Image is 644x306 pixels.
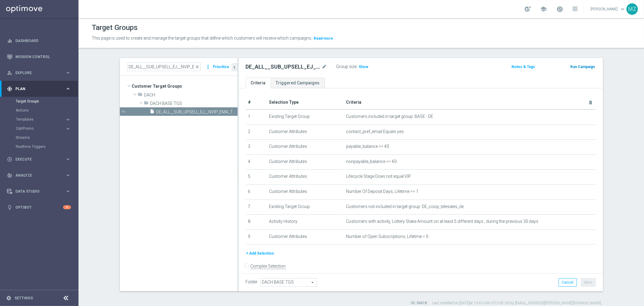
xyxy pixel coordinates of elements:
span: contact_pref_email Equals yes [346,129,404,134]
i: keyboard_arrow_right [65,86,71,92]
span: close [195,64,200,69]
button: gps_fixed Plan keyboard_arrow_right [7,86,71,91]
button: Notes & Tags [511,63,536,70]
i: folder [144,100,149,107]
button: play_circle_outline Execute keyboard_arrow_right [7,157,71,162]
i: keyboard_arrow_right [65,172,71,178]
i: keyboard_arrow_right [65,70,71,76]
div: MZ [626,3,638,15]
i: track_changes [7,173,12,178]
span: nonpayable_balance >= €0 [346,159,397,164]
button: Templates keyboard_arrow_right [16,117,71,122]
td: Customer Attributes [267,140,344,155]
div: Templates [16,115,78,124]
button: person_search Explore keyboard_arrow_right [7,70,71,75]
div: Data Studio [7,189,65,194]
div: Target Groups [16,97,78,106]
a: Realtime Triggers [16,144,63,149]
i: insert_drive_file [150,109,155,116]
span: Number of Open Subscriptions, Lifetime = 0 [346,234,428,239]
i: keyboard_arrow_right [65,156,71,162]
button: track_changes Analyze keyboard_arrow_right [7,173,71,178]
i: gps_fixed [7,86,12,92]
a: Actions [16,108,63,113]
input: Quick find group or folder [127,63,201,71]
span: Execute [15,158,65,161]
i: person_search [7,70,12,76]
button: Cancel [559,278,577,287]
label: Folder [246,279,258,285]
button: equalizer Dashboard [7,38,71,43]
span: Criteria [346,100,361,105]
td: 3 [246,140,267,155]
button: Save [581,278,596,287]
h2: DE_ALL__SUB_UPSELL_EJ__NVIP_EMA_T&T_LT [246,63,321,70]
td: Customer Attributes [267,184,344,200]
label: : [357,64,358,69]
th: # [246,96,267,109]
td: Customer Attributes [267,229,344,245]
div: OptiPromo keyboard_arrow_right [16,126,71,131]
span: Data Studio [15,190,65,193]
span: Plan [15,87,65,91]
td: Activity History [267,215,344,230]
div: OptiPromo [16,124,78,133]
span: Customers with activity, Lottery Stake Amount on at least 5 different days , during the previous ... [346,219,538,224]
label: Complex Selection [251,263,286,269]
td: 5 [246,170,267,185]
div: Data Studio keyboard_arrow_right [7,189,71,194]
a: Dashboard [15,33,71,49]
button: lightbulb Optibot 5 [7,205,71,210]
a: Mission Control [15,49,71,65]
i: settings [6,295,11,301]
span: Explore [15,71,65,75]
div: 5 [63,205,71,209]
td: 7 [246,200,267,215]
div: OptiPromo [16,127,65,130]
a: Streams [16,135,63,140]
span: Customers not included in target group: DE_coop_telesales_de [346,204,464,209]
span: keyboard_arrow_down [619,6,626,12]
i: delete_forever [588,100,593,105]
button: Prioritize [212,63,230,71]
div: Realtime Triggers [16,142,78,151]
span: DACH [144,93,238,98]
i: play_circle_outline [7,157,12,162]
button: Run Campaign [570,63,595,70]
span: DACH BASE TGS [150,101,238,106]
td: Existing Target Group [267,200,344,215]
i: keyboard_arrow_right [65,126,71,132]
div: Execute [7,157,65,162]
button: Read more [313,35,334,42]
label: ID: 30418 [411,301,427,306]
span: Analyze [15,174,65,177]
th: Selection Type [267,96,344,109]
span: Templates [16,118,59,121]
i: chevron_left [232,64,238,70]
div: Analyze [7,173,65,178]
span: Customers included in target group: BASE - DE [346,114,433,119]
h1: Target Groups [92,23,138,32]
i: keyboard_arrow_right [65,117,71,122]
td: Existing Target Group [267,109,344,125]
button: chevron_left [232,63,238,71]
td: 9 [246,229,267,245]
div: Actions [16,106,78,115]
button: Mission Control [7,54,71,59]
a: Settings [14,296,33,300]
span: school [540,6,547,12]
td: Customer Attributes [267,155,344,170]
span: payable_balance >= €0 [346,144,389,149]
td: 1 [246,109,267,125]
div: Streams [16,133,78,142]
div: Optibot [7,199,71,215]
td: 4 [246,155,267,170]
a: Target Groups [16,99,63,104]
a: Optibot [15,199,63,215]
